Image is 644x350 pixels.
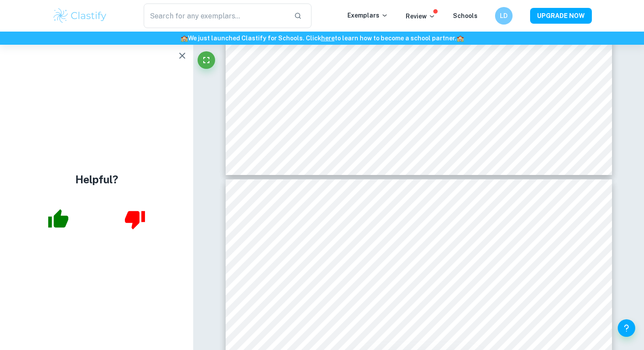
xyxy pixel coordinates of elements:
[453,12,478,19] a: Schools
[2,33,642,43] h6: We just launched Clastify for Schools. Click to learn how to become a school partner.
[180,35,188,42] span: 🏫
[530,8,592,24] button: UPGRADE NOW
[499,11,509,21] h6: LD
[456,35,464,42] span: 🏫
[495,7,513,25] button: LD
[52,7,108,25] img: Clastify logo
[347,11,388,20] p: Exemplars
[406,11,435,21] p: Review
[618,319,635,337] button: Help and Feedback
[144,4,287,28] input: Search for any exemplars...
[198,51,215,69] button: Fullscreen
[321,35,335,42] a: here
[75,171,118,187] h4: Helpful?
